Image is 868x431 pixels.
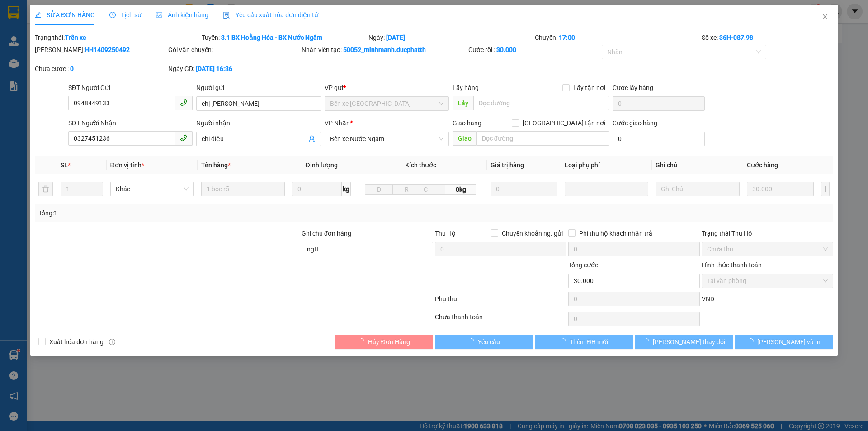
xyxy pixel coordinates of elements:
span: [PERSON_NAME] thay đổi [653,337,725,347]
span: phone [180,99,187,106]
span: clock-circle [109,12,116,18]
b: 36H-087.98 [719,34,753,41]
span: Giao hàng [453,119,481,127]
div: Người nhận [196,118,321,128]
b: [DATE] [386,34,405,41]
div: VP gửi [325,83,449,93]
span: Yêu cầu [478,337,500,347]
span: Thu Hộ [435,230,456,237]
label: Cước lấy hàng [613,84,653,91]
img: icon [223,12,230,19]
span: kg [342,182,351,196]
span: Bến xe Nước Ngầm [330,132,443,146]
div: Người gửi [196,83,321,93]
span: loading [560,338,570,345]
span: Yêu cầu xuất hóa đơn điện tử [223,11,318,19]
label: Hình thức thanh toán [702,261,762,269]
b: HH1409250492 [85,46,130,53]
span: Xuất hóa đơn hàng [46,337,107,347]
span: [GEOGRAPHIC_DATA] tận nơi [519,118,609,128]
span: VND [702,295,714,303]
input: Ghi Chú [656,182,739,196]
div: SĐT Người Nhận [68,118,193,128]
button: [PERSON_NAME] và In [735,335,833,349]
input: Dọc đường [473,96,609,110]
span: 0kg [445,184,476,195]
span: [PERSON_NAME] và In [757,337,821,347]
input: R [392,184,420,195]
span: loading [643,338,653,345]
b: [DATE] 16:36 [196,65,232,72]
span: edit [35,12,41,18]
input: D [365,184,393,195]
b: 30.000 [496,46,516,53]
div: [PERSON_NAME]: [35,45,166,55]
span: Tại văn phòng [707,274,828,288]
button: Thêm ĐH mới [535,335,633,349]
div: Trạng thái: [34,33,201,43]
input: Cước lấy hàng [613,96,705,111]
span: Lấy tận nơi [570,83,609,93]
span: VP Nhận [325,119,350,127]
span: loading [358,338,368,345]
span: Giá trị hàng [491,161,524,169]
span: Chuyển khoản ng. gửi [498,228,566,238]
b: 50052_minhmanh.ducphatth [343,46,426,53]
b: Trên xe [65,34,86,41]
div: Gói vận chuyển: [168,45,300,55]
span: Phí thu hộ khách nhận trả [576,228,656,238]
button: Hủy Đơn Hàng [335,335,433,349]
label: Ghi chú đơn hàng [302,230,351,237]
input: Ghi chú đơn hàng [302,242,433,256]
span: phone [180,134,187,142]
span: Khác [116,182,189,196]
span: Đơn vị tính [110,161,144,169]
span: Chưa thu [707,242,828,256]
span: Lịch sử [109,11,142,19]
b: 3.1 BX Hoằng Hóa - BX Nước Ngầm [221,34,322,41]
span: SL [61,161,68,169]
input: C [420,184,445,195]
div: Trạng thái Thu Hộ [702,228,833,238]
div: Cước rồi : [468,45,600,55]
div: Nhân viên tạo: [302,45,467,55]
span: loading [468,338,478,345]
button: plus [821,182,830,196]
span: loading [747,338,757,345]
span: Thêm ĐH mới [570,337,608,347]
span: SỬA ĐƠN HÀNG [35,11,95,19]
span: Định lượng [305,161,337,169]
div: Phụ thu [434,294,567,310]
div: Ngày GD: [168,64,300,74]
button: delete [38,182,53,196]
div: Tuyến: [201,33,368,43]
span: user-add [308,135,316,142]
span: Tên hàng [201,161,231,169]
span: Tổng cước [568,261,598,269]
b: 17:00 [559,34,575,41]
span: Bến xe Hoằng Hóa [330,97,443,110]
input: 0 [747,182,814,196]
input: 0 [491,182,558,196]
button: Close [812,5,838,30]
th: Ghi chú [652,156,743,174]
span: info-circle [109,339,115,345]
div: Ngày: [368,33,534,43]
th: Loại phụ phí [561,156,652,174]
div: Số xe: [701,33,834,43]
b: 0 [70,65,74,72]
input: Cước giao hàng [613,132,705,146]
input: Dọc đường [476,131,609,146]
div: SĐT Người Gửi [68,83,193,93]
div: Chuyến: [534,33,701,43]
span: Lấy [453,96,473,110]
span: Kích thước [405,161,436,169]
span: Ảnh kiện hàng [156,11,208,19]
div: Tổng: 1 [38,208,335,218]
div: Chưa thanh toán [434,312,567,328]
span: Hủy Đơn Hàng [368,337,410,347]
span: close [821,13,829,20]
button: [PERSON_NAME] thay đổi [635,335,733,349]
span: Lấy hàng [453,84,479,91]
span: Giao [453,131,476,146]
